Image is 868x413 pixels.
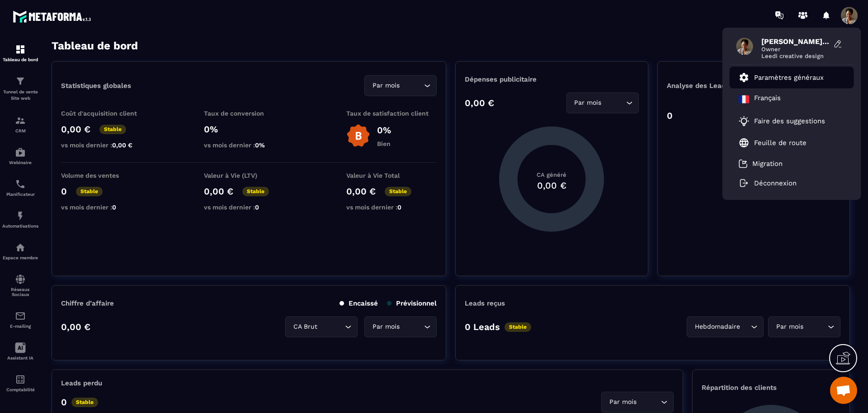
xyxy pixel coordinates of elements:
p: E-mailing [2,324,38,329]
a: formationformationTableau de bord [2,37,38,69]
input: Search for option [401,81,422,91]
p: Feuille de route [754,139,807,147]
p: 0% [204,124,294,135]
div: Search for option [285,316,358,337]
p: Valeur à Vie (LTV) [204,172,294,179]
a: automationsautomationsAutomatisations [2,204,38,235]
img: formation [15,44,26,55]
input: Search for option [742,322,749,332]
a: Feuille de route [739,137,807,148]
h3: Tableau de bord [52,39,138,52]
span: 0 [112,204,116,211]
input: Search for option [319,322,343,332]
a: emailemailE-mailing [2,304,38,335]
p: Volume des ventes [61,172,151,179]
p: Stable [505,322,531,332]
p: Prévisionnel [387,299,437,307]
p: 0,00 € [465,97,494,108]
div: Ouvrir le chat [830,377,857,404]
p: vs mois dernier : [204,204,294,211]
span: 0% [255,141,265,149]
p: 0 Leads [465,321,500,332]
img: b-badge-o.b3b20ee6.svg [346,124,370,148]
a: social-networksocial-networkRéseaux Sociaux [2,267,38,304]
p: vs mois dernier : [346,204,437,211]
img: social-network [15,274,26,285]
p: Tunnel de vente Site web [2,89,38,102]
img: formation [15,76,26,87]
p: Stable [99,125,126,134]
img: automations [15,147,26,158]
p: Comptabilité [2,387,38,392]
p: Stable [385,187,411,196]
p: Webinaire [2,160,38,165]
span: 0 [397,204,401,211]
p: Stable [76,187,103,196]
div: Search for option [364,75,437,96]
div: Search for option [687,316,764,337]
p: CRM [2,128,38,133]
span: Par mois [774,322,805,332]
p: Encaissé [340,299,378,307]
a: formationformationCRM [2,108,38,140]
p: Bien [377,140,391,147]
a: automationsautomationsEspace membre [2,235,38,267]
div: Search for option [768,316,840,337]
p: Analyse des Leads [667,82,754,90]
p: Paramètres généraux [754,73,824,82]
span: CA Brut [291,322,319,332]
input: Search for option [604,98,624,108]
p: Assistant IA [2,355,38,360]
p: vs mois dernier : [61,204,151,211]
span: 0 [255,204,259,211]
a: accountantaccountantComptabilité [2,367,38,399]
p: Espace membre [2,255,38,260]
p: Stable [242,187,269,196]
p: Dépenses publicitaire [465,75,638,83]
p: 0,00 € [346,186,376,197]
p: 0,00 € [204,186,233,197]
div: Search for option [601,392,674,413]
p: vs mois dernier : [61,141,151,149]
p: Leads perdu [61,379,102,387]
div: Search for option [364,316,437,337]
input: Search for option [638,397,659,407]
p: 0,00 € [61,124,90,135]
p: Migration [752,160,783,168]
p: 0,00 € [61,321,90,332]
img: accountant [15,374,26,385]
p: 0 [61,186,67,197]
p: Statistiques globales [61,82,131,90]
p: Taux de conversion [204,110,294,117]
a: schedulerschedulerPlanificateur [2,172,38,204]
img: email [15,311,26,321]
span: Leedi creative design [761,53,829,59]
p: Valeur à Vie Total [346,172,437,179]
input: Search for option [401,322,422,332]
a: Paramètres généraux [739,72,824,83]
img: logo [13,8,94,25]
p: Automatisations [2,224,38,228]
img: scheduler [15,179,26,189]
span: Par mois [572,98,604,108]
span: [PERSON_NAME] RISED [761,37,829,46]
img: formation [15,115,26,126]
span: Owner [761,46,829,53]
p: Répartition des clients [702,384,840,392]
p: Chiffre d’affaire [61,299,114,307]
img: automations [15,210,26,221]
p: Stable [71,398,98,407]
p: Tableau de bord [2,57,38,62]
p: vs mois dernier : [204,141,294,149]
p: Déconnexion [754,179,797,187]
span: Hebdomadaire [693,322,742,332]
span: Par mois [370,81,401,91]
p: Taux de satisfaction client [346,110,437,117]
span: 0,00 € [112,141,132,149]
a: Assistant IA [2,335,38,367]
p: Réseaux Sociaux [2,287,38,297]
img: automations [15,242,26,253]
p: 0% [377,125,391,136]
p: Faire des suggestions [754,117,825,125]
p: Leads reçus [465,299,505,307]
